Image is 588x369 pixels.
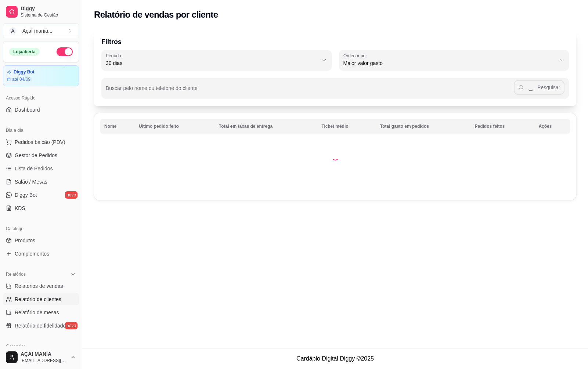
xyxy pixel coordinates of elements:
[15,138,65,146] span: Pedidos balcão (PDV)
[3,348,79,366] button: AÇAI MANIA[EMAIL_ADDRESS][DOMAIN_NAME]
[9,27,17,35] span: A
[15,250,49,257] span: Complementos
[15,205,25,212] span: KDS
[3,189,79,201] a: Diggy Botnovo
[15,178,47,185] span: Salão / Mesas
[332,153,339,160] div: Loading
[94,9,218,21] h2: Relatório de vendas por cliente
[14,69,35,75] article: Diggy Bot
[3,223,79,235] div: Catálogo
[15,322,66,329] span: Relatório de fidelidade
[106,53,123,59] label: Período
[15,106,40,113] span: Dashboard
[21,12,76,18] span: Sistema de Gestão
[6,271,26,277] span: Relatórios
[9,48,40,56] div: Loja aberta
[3,248,79,260] a: Complementos
[343,53,369,59] label: Ordenar por
[15,237,35,244] span: Produtos
[15,152,57,159] span: Gestor de Pedidos
[343,59,556,67] span: Maior valor gasto
[21,358,67,363] span: [EMAIL_ADDRESS][DOMAIN_NAME]
[3,202,79,214] a: KDS
[3,235,79,246] a: Produtos
[3,163,79,174] a: Lista de Pedidos
[3,136,79,148] button: Pedidos balcão (PDV)
[3,124,79,136] div: Dia a dia
[21,351,67,358] span: AÇAI MANIA
[57,47,73,56] button: Alterar Status
[3,320,79,332] a: Relatório de fidelidadenovo
[15,309,59,316] span: Relatório de mesas
[3,3,79,21] a: DiggySistema de Gestão
[22,27,53,35] div: Açaí mania ...
[3,149,79,161] a: Gestor de Pedidos
[15,165,53,172] span: Lista de Pedidos
[3,92,79,104] div: Acesso Rápido
[12,76,30,82] article: até 04/09
[106,59,318,67] span: 30 dias
[101,50,332,70] button: Período30 dias
[3,340,79,352] div: Gerenciar
[339,50,569,70] button: Ordenar porMaior valor gasto
[15,191,37,199] span: Diggy Bot
[3,65,79,86] a: Diggy Botaté 04/09
[15,296,61,303] span: Relatório de clientes
[21,6,76,12] span: Diggy
[82,348,588,369] footer: Cardápio Digital Diggy © 2025
[3,23,79,38] button: Select a team
[101,37,569,47] p: Filtros
[3,280,79,292] a: Relatórios de vendas
[3,176,79,188] a: Salão / Mesas
[3,293,79,305] a: Relatório de clientes
[106,87,514,95] input: Buscar pelo nome ou telefone do cliente
[15,282,63,290] span: Relatórios de vendas
[3,307,79,318] a: Relatório de mesas
[3,104,79,116] a: Dashboard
